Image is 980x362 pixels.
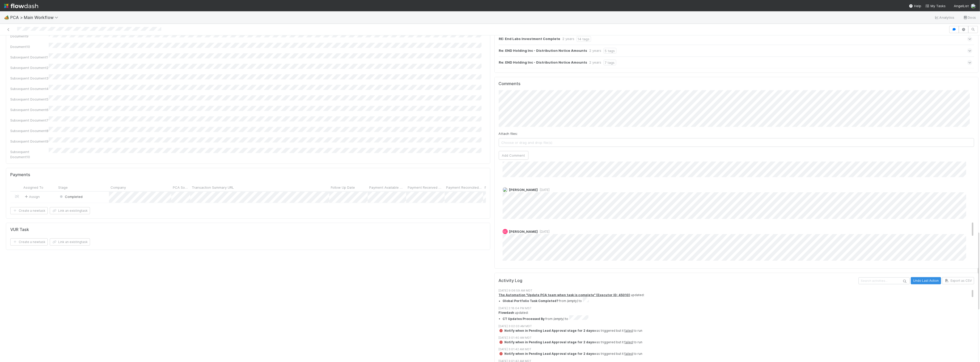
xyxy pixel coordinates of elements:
[625,329,633,333] a: failed
[604,60,616,65] div: 7 tags
[23,185,43,190] span: Assigned To
[625,340,633,344] a: failed
[10,97,49,102] div: Subsequent Document5
[10,149,49,159] div: Subsequent Document10
[10,227,29,232] h5: VUR Task
[625,352,633,356] a: failed
[538,188,550,192] span: [DATE]
[59,195,83,199] span: Completed
[58,185,68,190] span: Stage
[499,336,979,340] div: [DATE] 3:01:40 AM MDT
[10,172,30,177] h5: Payments
[499,138,974,147] span: Choose or drag and drop file(s)
[111,185,126,190] span: Company
[554,317,565,321] em: (empty)
[509,229,538,234] span: [PERSON_NAME]
[499,293,630,297] a: The Automation "Update PCA team when task is complete" (Executor ID: 45010)
[971,4,976,9] img: avatar_8d06466b-a936-4205-8f52-b0cc03e2a179.png
[925,4,946,8] span: My Tasks
[503,230,507,233] span: GC
[954,4,969,8] span: AngelList
[192,185,234,190] span: Transaction Summary URL
[577,36,591,42] div: 14 tags
[499,131,518,136] label: Attach files:
[10,86,49,91] div: Subsequent Document4
[499,293,979,304] div: updated:
[589,60,602,65] div: 2 years
[50,207,90,214] button: Link an existingtask
[499,329,643,333] span: was triggered but it to run
[10,76,49,81] div: Subsequent Document3
[331,185,355,190] span: Follow Up Date
[499,288,979,293] div: [DATE] 9:06:59 AM MDT
[10,44,49,49] div: Document10
[499,340,643,344] span: was triggered but it to run
[503,299,558,303] strong: Global Portfolio Task Completed?
[963,14,976,21] a: Docs
[10,207,48,214] button: Create a newtask
[499,311,514,315] strong: Flowdash
[10,65,49,70] div: Subsequent Document2
[499,151,528,160] button: Add Comment
[369,185,405,190] span: Payment Available Date
[499,324,979,328] div: [DATE] 3:02:03 AM MDT
[925,3,946,8] a: My Tasks
[503,229,508,234] div: Gerard Camacho
[538,230,550,234] span: [DATE]
[503,317,545,321] strong: CT Updates Processed By
[10,139,49,144] div: Subsequent Document9
[563,36,575,42] div: 2 years
[10,34,49,39] div: Document9
[505,329,594,333] strong: Notify when in Pending Lead Approval stage for 2 days
[10,238,48,246] button: Create a newtask
[408,185,443,190] span: Payment Received Date
[505,340,594,344] strong: Notify when in Pending Lead Approval stage for 2 days
[505,352,594,356] strong: Notify when in Pending Lead Approval stage for 2 days
[499,60,587,65] strong: Re: END Holding Inc - Distribution Notice Amounts
[10,107,49,112] div: Subsequent Document6
[503,315,979,321] li: from to
[4,15,9,19] span: 🏕️
[10,55,49,60] div: Subsequent Document1
[509,188,538,192] span: [PERSON_NAME]
[499,352,643,356] span: was triggered but it to run
[24,194,40,199] span: Assign
[499,36,561,42] strong: RE: End Labs Investment Complete
[173,185,189,190] span: PCA Source
[499,306,979,310] div: [DATE] 2:18:04 PM MST
[604,48,616,54] div: 5 tags
[589,48,602,54] div: 2 years
[909,3,921,8] div: Help
[485,185,520,190] span: Proposed Payment Amount
[499,48,587,54] strong: Re: END Holding Inc - Distribution Notice Amounts
[446,185,482,190] span: Payment Reconciled Date
[934,14,955,21] a: Analytics
[503,187,508,192] img: avatar_c7e3282f-884d-4380-9cdb-5aa6e4ce9451.png
[499,310,979,321] div: updated:
[911,277,941,284] button: Undo Last Action
[499,347,979,351] div: [DATE] 3:01:42 AM MDT
[59,194,83,199] div: Completed
[499,278,858,283] h5: Activity Log
[10,118,49,123] div: Subsequent Document7
[4,2,38,10] img: logo-inverted-e16ddd16eac7371096b0.svg
[10,128,49,133] div: Subsequent Document8
[499,81,974,86] h5: Comments
[10,15,61,20] span: PCA > Main Workflow
[50,238,90,246] button: Link an existingtask
[503,297,979,304] li: from to
[942,277,974,284] button: Export as CSV
[858,277,910,284] input: Search activities...
[567,299,578,303] em: (empty)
